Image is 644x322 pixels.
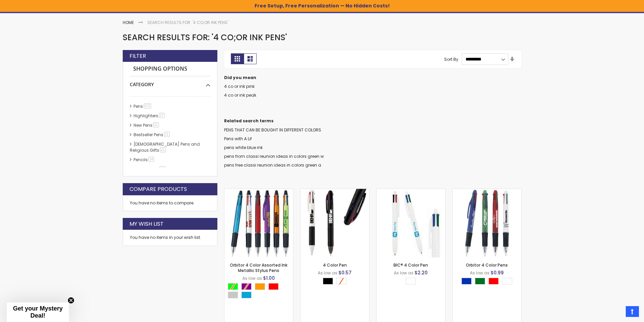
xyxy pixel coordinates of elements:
[461,278,516,286] div: Select A Color
[160,147,166,152] span: 21
[323,262,347,268] a: 4 Color Pen
[406,278,419,286] div: Select A Color
[224,189,293,194] a: Orbitor 4 Color Assorted Ink Metallic Stylus Pens
[129,185,187,193] strong: Compare Products
[130,62,210,76] strong: Shopping Options
[68,297,74,304] button: Close teaser
[461,278,472,284] div: Blue
[491,269,504,276] span: $0.99
[144,103,151,108] span: 572
[132,122,161,128] a: New Pens21
[323,278,350,286] div: Select A Color
[132,132,172,138] a: Bestseller Pens11
[123,32,287,43] span: Search results for: '4 co;or ink pens'
[488,278,499,284] div: Red
[224,145,263,150] a: pens white blue ink
[224,127,321,133] a: PENS THAT CAN BE BOUGHT IN DIFFERENT COLORS
[159,113,165,118] span: 27
[502,278,512,284] div: White
[7,302,69,322] div: Get your Mystery Deal!Close teaser
[130,76,210,88] div: Category
[301,189,369,194] a: 4 Color Pen
[453,189,521,257] img: Orbitor 4 Color Pens
[228,292,238,298] div: Silver
[132,157,157,163] a: Pencils14
[224,153,324,159] a: pens from classi reunion ideas in colors green w
[475,278,485,284] div: Green
[123,20,134,25] a: Home
[129,52,146,60] strong: Filter
[263,275,275,281] span: $1.00
[130,141,200,153] a: [DEMOGRAPHIC_DATA] Pens and Religious Gifts21
[224,136,252,142] a: Pens with A Lif
[338,269,352,276] span: $0.57
[318,270,337,276] span: As low as
[453,189,521,194] a: Orbitor 4 Color Pens
[268,283,279,290] div: Red
[224,118,522,124] dt: Related search terms
[132,103,154,109] a: Pens572
[470,270,490,276] span: As low as
[224,75,522,80] dt: Did you mean
[153,122,159,127] span: 21
[393,262,428,268] a: BIC® 4 Color Pen
[626,306,639,317] a: Top
[466,262,508,268] a: Orbitor 4 Color Pens
[444,56,458,62] label: Sort By
[160,166,165,171] span: 11
[224,83,255,89] a: 4 co or ink pink
[231,53,244,64] strong: Grid
[130,235,210,240] div: You have no items in your wish list.
[241,292,252,298] div: Turquoise
[242,275,262,281] span: As low as
[13,305,63,319] span: Get your Mystery Deal!
[255,283,265,290] div: Orange
[224,92,256,98] a: 4 co or ink peak
[377,189,445,257] img: BIC® 4 Color Pen
[147,20,228,25] strong: Search results for: '4 co;or ink pens'
[224,189,293,257] img: Orbitor 4 Color Assorted Ink Metallic Stylus Pens
[394,270,413,276] span: As low as
[132,166,168,172] a: hp-featured11
[228,283,293,300] div: Select A Color
[148,157,154,162] span: 14
[230,262,287,273] a: Orbitor 4 Color Assorted Ink Metallic Stylus Pens
[377,189,445,194] a: BIC® 4 Color Pen
[301,189,369,257] img: 4 Color Pen
[123,195,217,211] div: You have no items to compare.
[323,278,333,284] div: Black
[129,220,164,228] strong: My Wish List
[224,162,321,168] a: pens free classi reunion ideas in colors green a
[414,269,428,276] span: $2.20
[132,113,167,119] a: Highlighters27
[164,132,170,137] span: 11
[406,278,416,284] div: White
